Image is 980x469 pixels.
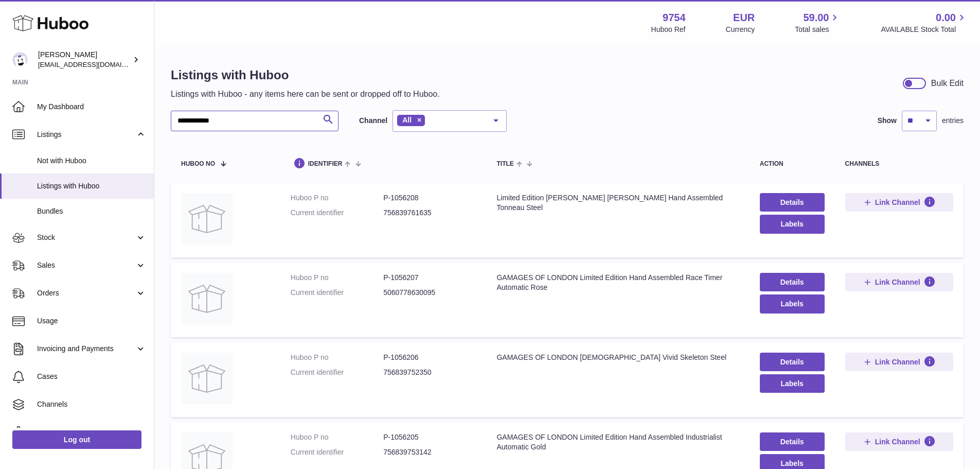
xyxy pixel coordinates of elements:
dd: P-1056207 [383,273,476,283]
span: Link Channel [875,437,920,446]
span: Channels [37,399,146,409]
dd: P-1056206 [383,353,476,362]
a: Details [760,193,825,212]
span: Total sales [795,25,841,34]
span: Stock [37,233,135,242]
dd: 5060778630095 [383,288,476,298]
label: Show [878,116,897,126]
dt: Huboo P no [291,193,383,203]
span: My Dashboard [37,102,146,112]
span: Link Channel [875,198,920,207]
img: GAMAGES OF LONDON Ladies Vivid Skeleton Steel [181,353,233,404]
div: GAMAGES OF LONDON Limited Edition Hand Assembled Industrialist Automatic Gold [496,432,739,452]
p: Listings with Huboo - any items here can be sent or dropped off to Huboo. [171,89,440,100]
span: All [402,116,412,124]
span: Invoicing and Payments [37,344,135,354]
dt: Current identifier [291,288,383,298]
span: Cases [37,372,146,381]
span: Listings [37,130,135,140]
dt: Huboo P no [291,432,383,442]
span: Link Channel [875,357,920,367]
a: 59.00 Total sales [795,11,841,34]
a: Log out [12,430,141,449]
span: Bundles [37,206,146,216]
span: [EMAIL_ADDRESS][DOMAIN_NAME] [38,60,151,68]
span: Settings [37,427,146,437]
button: Labels [760,215,825,233]
dt: Current identifier [291,368,383,377]
span: Not with Huboo [37,156,146,166]
div: Currency [726,25,755,34]
span: 0.00 [936,11,956,25]
button: Link Channel [845,193,953,212]
strong: 9754 [663,11,686,25]
span: AVAILABLE Stock Total [881,25,968,34]
span: Orders [37,288,135,298]
a: Details [760,432,825,451]
dt: Current identifier [291,208,383,218]
div: channels [845,161,953,167]
button: Link Channel [845,432,953,451]
span: Huboo no [181,161,215,167]
span: Listings with Huboo [37,181,146,191]
div: [PERSON_NAME] [38,50,131,70]
dt: Current identifier [291,447,383,457]
label: Channel [359,116,387,126]
strong: EUR [733,11,755,25]
span: Link Channel [875,277,920,287]
dd: 756839752350 [383,368,476,377]
dd: 756839761635 [383,208,476,218]
img: Limited Edition Mann Egerton Hand Assembled Tonneau Steel [181,193,233,245]
dd: P-1056208 [383,193,476,203]
img: internalAdmin-9754@internal.huboo.com [12,52,28,67]
span: title [496,161,513,167]
span: Usage [37,316,146,326]
div: Bulk Edit [931,78,964,89]
button: Labels [760,294,825,313]
div: Limited Edition [PERSON_NAME] [PERSON_NAME] Hand Assembled Tonneau Steel [496,193,739,213]
a: Details [760,273,825,291]
img: GAMAGES OF LONDON Limited Edition Hand Assembled Race Timer Automatic Rose [181,273,233,324]
span: Sales [37,260,135,270]
div: Huboo Ref [651,25,686,34]
a: 0.00 AVAILABLE Stock Total [881,11,968,34]
a: Details [760,353,825,371]
span: entries [942,116,964,126]
dt: Huboo P no [291,273,383,283]
div: action [760,161,825,167]
button: Link Channel [845,353,953,371]
h1: Listings with Huboo [171,67,440,83]
dt: Huboo P no [291,353,383,362]
button: Labels [760,374,825,393]
div: GAMAGES OF LONDON [DEMOGRAPHIC_DATA] Vivid Skeleton Steel [496,353,739,362]
button: Link Channel [845,273,953,291]
dd: P-1056205 [383,432,476,442]
span: 59.00 [803,11,829,25]
dd: 756839753142 [383,447,476,457]
span: identifier [308,161,343,167]
div: GAMAGES OF LONDON Limited Edition Hand Assembled Race Timer Automatic Rose [496,273,739,292]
